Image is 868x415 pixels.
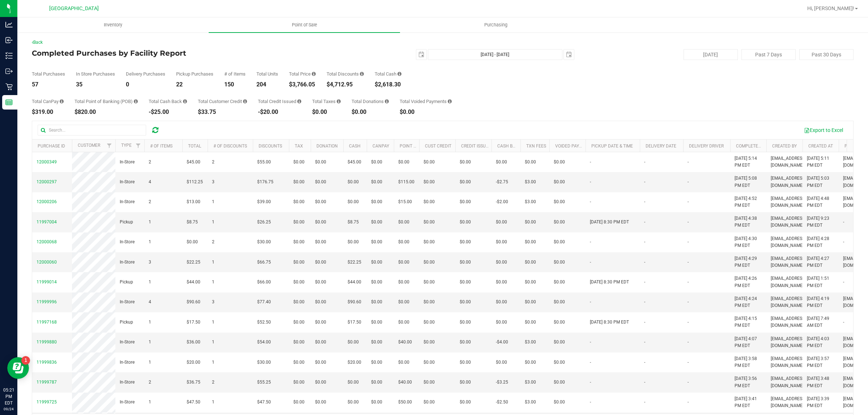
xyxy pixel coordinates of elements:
[187,279,200,286] span: $44.00
[807,235,834,249] span: [DATE] 4:28 PM EDT
[32,40,43,45] a: Back
[385,99,389,104] i: Sum of all round-up-to-next-dollar total price adjustments for all purchases in the date range.
[259,144,282,149] a: Discounts
[212,179,214,185] span: 3
[807,295,834,309] span: [DATE] 4:19 PM EDT
[297,99,301,104] i: Sum of all account credit issued for all refunds from returned purchases in the date range.
[315,319,326,326] span: $0.00
[771,195,806,209] span: [EMAIL_ADDRESS][DOMAIN_NAME]
[293,319,305,326] span: $0.00
[644,299,645,305] span: -
[32,99,64,104] div: Total CanPay
[337,99,341,104] i: Sum of the total taxes for all purchases in the date range.
[348,279,361,286] span: $44.00
[120,239,135,245] span: In-Store
[315,279,326,286] span: $0.00
[525,159,536,166] span: $0.00
[771,215,806,229] span: [EMAIL_ADDRESS][DOMAIN_NAME]
[5,21,13,28] inline-svg: Analytics
[120,319,133,326] span: Pickup
[590,299,591,305] span: -
[525,179,536,185] span: $3.00
[397,72,401,76] i: Sum of the successful, non-voided cash payment transactions for all purchases in the date range. ...
[32,72,65,76] div: Total Purchases
[187,179,203,185] span: $112.25
[398,239,409,245] span: $0.00
[424,239,435,245] span: $0.00
[424,279,435,286] span: $0.00
[371,259,382,266] span: $0.00
[398,319,409,326] span: $0.00
[371,239,382,245] span: $0.00
[37,339,57,345] span: 11999880
[735,215,762,229] span: [DATE] 4:38 PM EDT
[371,179,382,185] span: $0.00
[644,198,645,205] span: -
[735,315,762,329] span: [DATE] 4:15 PM EDT
[525,219,536,226] span: $0.00
[807,215,834,229] span: [DATE] 9:23 PM EDT
[126,72,165,76] div: Delivery Purchases
[213,144,247,149] a: # of Discounts
[424,299,435,305] span: $0.00
[120,299,135,305] span: In-Store
[525,239,536,245] span: $0.00
[843,219,844,226] span: -
[771,155,806,169] span: [EMAIL_ADDRESS][DOMAIN_NAME]
[735,295,762,309] span: [DATE] 4:24 PM EDT
[257,299,271,305] span: $77.40
[460,179,471,185] span: $0.00
[7,357,29,379] iframe: Resource center
[348,179,359,185] span: $0.00
[149,319,151,326] span: 1
[37,299,57,304] span: 11999996
[644,279,645,286] span: -
[688,179,689,185] span: -
[327,72,364,76] div: Total Discounts
[212,279,214,286] span: 1
[257,239,271,245] span: $30.00
[120,179,135,185] span: In-Store
[293,179,305,185] span: $0.00
[460,279,471,286] span: $0.00
[209,17,400,33] a: Point of Sale
[398,279,409,286] span: $0.00
[371,319,382,326] span: $0.00
[5,83,13,90] inline-svg: Retail
[644,159,645,166] span: -
[416,50,426,60] span: select
[212,159,214,166] span: 2
[646,144,676,149] a: Delivery Date
[132,140,144,152] a: Filter
[799,49,854,60] button: Past 30 Days
[312,109,341,115] div: $0.00
[526,144,546,149] a: Txn Fees
[212,198,214,205] span: 1
[187,319,200,326] span: $17.50
[525,279,536,286] span: $0.00
[293,239,305,245] span: $0.00
[590,179,591,185] span: -
[348,299,361,305] span: $90.60
[176,82,213,87] div: 22
[315,239,326,245] span: $0.00
[496,159,507,166] span: $0.00
[590,219,629,226] span: [DATE] 8:30 PM EDT
[198,109,247,115] div: $33.75
[224,72,246,76] div: # of Items
[371,219,382,226] span: $0.00
[315,159,326,166] span: $0.00
[187,299,200,305] span: $90.60
[554,259,565,266] span: $0.00
[120,219,133,226] span: Pickup
[554,198,565,205] span: $0.00
[212,299,214,305] span: 3
[496,179,508,185] span: -$2.75
[3,1,6,8] span: 1
[348,259,361,266] span: $22.25
[293,279,305,286] span: $0.00
[496,259,507,266] span: $0.00
[32,82,65,87] div: 57
[371,299,382,305] span: $0.00
[398,299,409,305] span: $0.00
